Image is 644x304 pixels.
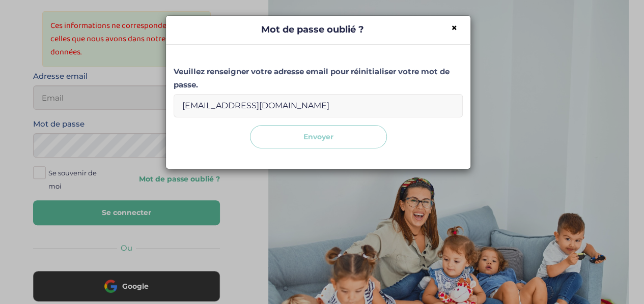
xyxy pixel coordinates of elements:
h4: Mot de passe oublié ? [174,23,463,37]
input: Email [174,94,463,117]
button: Envoyer [250,125,387,149]
label: Veuillez renseigner votre adresse email pour réinitialiser votre mot de passe. [174,65,463,92]
span: × [451,21,458,34]
button: Close [451,22,458,33]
